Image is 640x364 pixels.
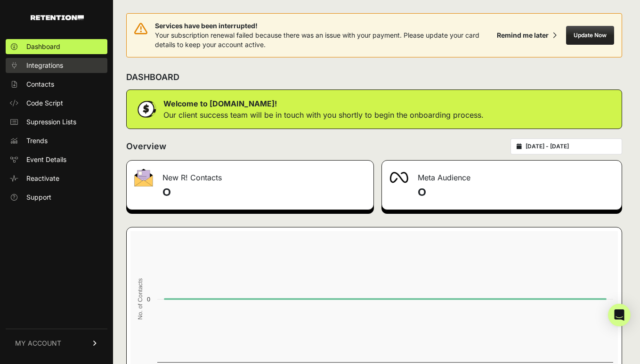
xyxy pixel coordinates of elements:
span: Supression Lists [26,117,76,127]
span: Trends [26,136,48,146]
span: Code Script [26,98,63,108]
div: Remind me later [497,31,549,40]
div: Open Intercom Messenger [608,304,631,326]
span: Your subscription renewal failed because there was an issue with your payment. Please update your... [155,31,479,49]
a: Contacts [6,77,107,92]
span: Event Details [26,155,66,164]
div: New R! Contacts [127,161,373,189]
a: Trends [6,133,107,148]
a: Integrations [6,58,107,73]
button: Update Now [566,26,614,45]
strong: Welcome to [DOMAIN_NAME]! [163,99,277,108]
p: Our client success team will be in touch with you shortly to begin the onboarding process. [163,109,484,121]
h4: 0 [162,185,366,200]
a: MY ACCOUNT [6,329,107,357]
h4: 0 [418,185,615,200]
img: dollar-coin-05c43ed7efb7bc0c12610022525b4bbbb207c7efeef5aecc26f025e68dcafac9.png [134,97,158,121]
span: Integrations [26,61,63,70]
span: MY ACCOUNT [15,339,61,348]
div: Meta Audience [382,161,622,189]
a: Code Script [6,96,107,111]
a: Supression Lists [6,114,107,129]
text: No. of Contacts [137,278,144,320]
button: Remind me later [493,27,560,44]
a: Event Details [6,152,107,167]
img: fa-meta-2f981b61bb99beabf952f7030308934f19ce035c18b003e963880cc3fabeebb7.png [389,172,408,183]
span: Dashboard [26,42,60,51]
span: Reactivate [26,174,59,183]
span: Contacts [26,80,54,89]
h2: DASHBOARD [126,71,179,84]
a: Reactivate [6,171,107,186]
img: Retention.com [31,15,84,20]
span: Services have been interrupted! [155,21,493,31]
h2: Overview [126,140,166,153]
a: Dashboard [6,39,107,54]
img: fa-envelope-19ae18322b30453b285274b1b8af3d052b27d846a4fbe8435d1a52b978f639a2.png [134,169,153,186]
span: Support [26,193,51,202]
text: 0 [147,296,150,303]
a: Support [6,190,107,205]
